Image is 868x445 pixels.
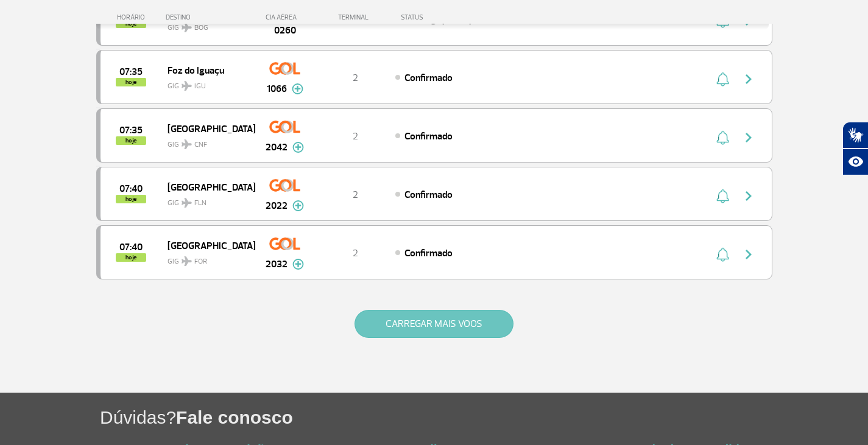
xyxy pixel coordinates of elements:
button: Abrir recursos assistivos. [842,149,868,175]
span: FOR [194,256,207,267]
span: hoje [116,136,146,145]
span: 2025-09-30 07:40:00 [119,184,143,193]
span: GIG [168,133,245,150]
span: 0260 [274,23,296,38]
span: CNF [194,139,207,150]
button: Abrir tradutor de língua de sinais. [842,122,868,149]
img: mais-info-painel-voo.svg [292,142,304,153]
img: sino-painel-voo.svg [716,247,729,262]
span: Fale conosco [176,407,293,427]
div: HORÁRIO [100,13,166,21]
div: DESTINO [166,13,255,21]
span: [GEOGRAPHIC_DATA] [168,121,245,136]
img: mais-info-painel-voo.svg [292,83,303,94]
span: Confirmado [404,189,453,201]
span: Confirmado [404,72,453,84]
span: GIG [168,74,245,92]
img: sino-painel-voo.svg [716,130,729,145]
img: seta-direita-painel-voo.svg [741,130,756,145]
span: IGU [194,81,206,92]
span: 2 [353,247,358,259]
span: FLN [194,198,206,209]
img: mais-info-painel-voo.svg [292,200,304,211]
span: hoje [116,195,146,203]
img: seta-direita-painel-voo.svg [741,72,756,86]
span: Confirmado [404,247,453,259]
span: GIG [168,191,245,209]
span: hoje [116,78,146,86]
h1: Dúvidas? [100,405,868,430]
span: GIG [168,250,245,267]
img: destiny_airplane.svg [182,256,192,266]
div: STATUS [395,13,494,21]
span: 2042 [266,140,288,155]
span: Confirmado [404,130,453,142]
span: 2 [353,189,358,201]
span: 2022 [266,198,288,213]
span: [GEOGRAPHIC_DATA] [168,237,245,253]
span: 2 [353,72,358,84]
img: sino-painel-voo.svg [716,72,729,86]
img: destiny_airplane.svg [182,139,192,149]
span: 2032 [266,257,288,272]
span: 2025-09-30 07:40:00 [119,243,143,251]
span: 2 [353,130,358,142]
div: TERMINAL [316,13,395,21]
img: destiny_airplane.svg [182,198,192,208]
span: 1066 [267,82,287,96]
span: hoje [116,253,146,262]
span: Foz do Iguaçu [168,62,245,78]
img: mais-info-painel-voo.svg [292,259,304,270]
span: 2025-09-30 07:35:00 [119,68,143,76]
img: destiny_airplane.svg [182,81,192,91]
button: CARREGAR MAIS VOOS [355,310,513,338]
div: CIA AÉREA [255,13,316,21]
img: seta-direita-painel-voo.svg [741,247,756,262]
img: sino-painel-voo.svg [716,189,729,203]
div: Plugin de acessibilidade da Hand Talk. [842,122,868,175]
span: 2025-09-30 07:35:00 [119,126,143,135]
img: seta-direita-painel-voo.svg [741,189,756,203]
span: [GEOGRAPHIC_DATA] [168,179,245,195]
